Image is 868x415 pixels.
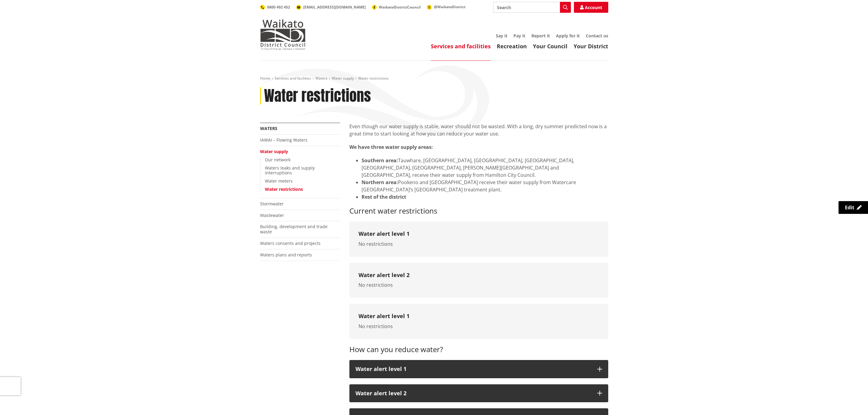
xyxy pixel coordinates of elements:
[315,76,328,81] a: Waters
[265,178,293,184] a: Water meters
[349,360,608,378] button: Water alert level 1
[275,76,311,81] a: Services and facilities
[260,149,288,154] a: Water supply
[359,281,599,289] p: No restrictions
[362,179,398,186] strong: Northern area:
[303,5,366,10] span: [EMAIL_ADDRESS][DOMAIN_NAME]
[355,390,591,396] div: Water alert level 2
[349,384,608,403] button: Water alert level 2
[372,5,421,10] a: WaikatoDistrictCouncil
[349,207,608,215] h3: Current water restrictions
[260,19,306,50] img: Waikato District Council - Te Kaunihera aa Takiwaa o Waikato
[296,5,366,10] a: [EMAIL_ADDRESS][DOMAIN_NAME]
[359,323,599,330] p: No restrictions
[265,186,303,192] a: Water restrictions
[431,43,491,50] a: Services and facilities
[434,4,465,9] span: @WaikatoDistrict
[260,137,307,143] a: IAWAI – Flowing Waters
[260,76,608,81] nav: breadcrumb
[355,366,591,372] div: Water alert level 1
[260,252,312,258] a: Waters plans and reports
[332,76,354,81] a: Water supply
[531,33,550,39] a: Report it
[359,272,599,279] h3: Water alert level 2
[358,76,389,81] span: Water restrictions
[265,165,315,176] a: Waters leaks and supply interruptions
[265,157,290,163] a: Our network
[362,179,608,193] li: Pookeno and [GEOGRAPHIC_DATA] receive their water supply from Watercare [GEOGRAPHIC_DATA]’s [GEOG...
[260,212,284,218] a: Wastewater
[260,201,284,207] a: Stormwater
[497,43,527,50] a: Recreation
[513,33,525,39] a: Pay it
[260,76,270,81] a: Home
[533,43,568,50] a: Your Council
[359,240,599,248] p: No restrictions
[845,204,854,211] span: Edit
[379,5,421,10] span: WaikatoDistrictCouncil
[260,5,290,10] a: 0800 492 452
[260,125,277,131] a: Waters
[260,224,328,235] a: Building, development and trade waste
[574,2,608,13] a: Account
[362,157,398,164] strong: Southern area:
[359,231,599,237] h3: Water alert level 1
[359,313,599,320] h3: Water alert level 1
[427,4,465,9] a: @WaikatoDistrict
[349,123,607,137] span: Even though our water supply is stable, water should not be wasted. With a long, dry summer predi...
[260,240,321,246] a: Waters consents and projects
[574,43,608,50] a: Your District
[556,33,580,39] a: Apply for it
[264,87,371,105] h1: Water restrictions
[496,33,507,39] a: Say it
[362,194,406,200] strong: Rest of the district
[362,157,608,179] li: Tauwhare, [GEOGRAPHIC_DATA], [GEOGRAPHIC_DATA], [GEOGRAPHIC_DATA], [GEOGRAPHIC_DATA], [GEOGRAPHIC...
[586,33,608,39] a: Contact us
[349,144,433,150] strong: We have three water supply areas:
[493,2,571,13] input: Search input
[349,345,608,354] h3: How can you reduce water?
[267,5,290,10] span: 0800 492 452
[839,201,868,214] a: Edit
